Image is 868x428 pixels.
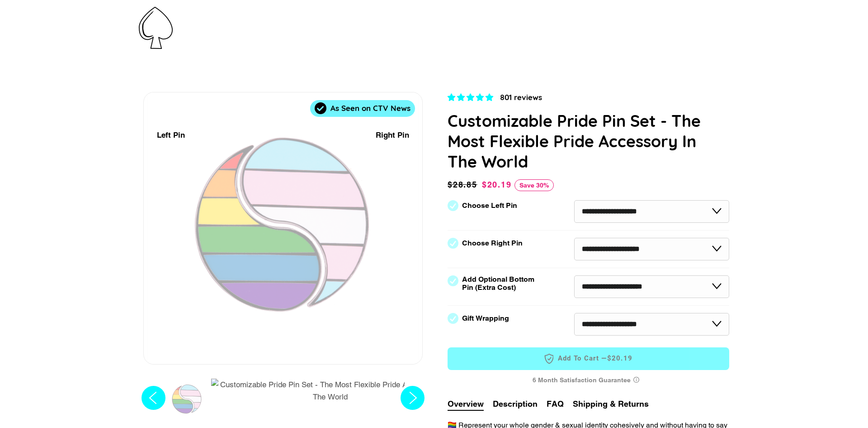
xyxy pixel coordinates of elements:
span: $28.85 [448,178,480,191]
span: $20.19 [607,354,633,363]
span: 4.83 stars [448,93,495,102]
img: Pin-Ace [139,7,173,49]
span: 801 reviews [500,92,542,102]
button: FAQ [547,398,564,410]
label: Add Optional Bottom Pin (Extra Cost) [462,275,538,292]
div: 6 Month Satisfaction Guarantee [448,372,729,389]
img: Customizable Pride Pin Set - The Most Flexible Pride Accessory In The World [211,379,449,403]
div: Right Pin [376,129,409,141]
button: Next slide [398,378,427,421]
span: $20.19 [482,180,512,189]
label: Choose Left Pin [462,202,517,210]
h1: Customizable Pride Pin Set - The Most Flexible Pride Accessory In The World [448,111,729,172]
label: Choose Right Pin [462,239,523,247]
button: Add to Cart —$20.19 [448,347,729,370]
button: Previous slide [139,378,168,421]
span: Save 30% [514,179,554,191]
span: Add to Cart — [461,353,716,365]
button: Customizable Pride Pin Set - The Most Flexible Pride Accessory In The World [208,378,452,407]
button: Overview [448,398,484,411]
button: Description [493,398,538,410]
button: Shipping & Returns [573,398,649,410]
label: Gift Wrapping [462,314,509,322]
